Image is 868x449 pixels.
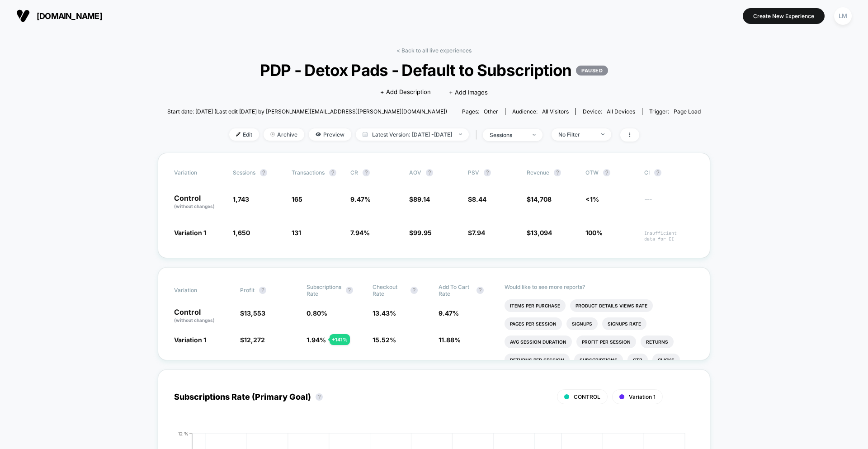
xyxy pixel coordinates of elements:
span: $ [468,229,485,236]
li: Signups [566,317,598,330]
span: PDP - Detox Pads - Default to Subscription [194,61,674,80]
span: OTW [585,169,635,176]
span: 1,743 [233,195,249,203]
span: CR [350,169,358,176]
span: $ [409,195,430,203]
button: [DOMAIN_NAME] [14,9,105,23]
span: Variation [174,284,224,297]
button: ? [554,169,561,176]
span: 15.52 % [373,336,396,344]
li: Subscriptions [574,354,623,366]
span: 0.80 % [307,309,327,317]
span: | [473,128,483,142]
button: ? [654,169,661,176]
span: Transactions [292,169,325,176]
span: Sessions [233,169,255,176]
div: Pages: [462,108,498,115]
p: Would like to see more reports? [505,284,694,290]
li: Signups Rate [602,317,646,330]
span: AOV [409,169,421,176]
span: + Add Images [449,89,488,96]
li: Profit Per Session [576,336,636,348]
span: 7.94 [472,229,485,236]
span: Preview [309,128,351,141]
a: < Back to all live experiences [396,47,472,54]
span: <1% [585,195,599,203]
div: Audience: [512,108,569,115]
span: Subscriptions Rate [307,284,341,297]
span: 100% [585,229,603,236]
span: Latest Version: [DATE] - [DATE] [356,128,469,141]
span: [DOMAIN_NAME] [37,11,102,21]
span: Profit [240,287,255,293]
span: (without changes) [174,317,215,323]
span: other [484,108,498,115]
button: ? [259,287,266,294]
span: Variation 1 [174,336,206,344]
span: $ [468,195,486,203]
button: ? [426,169,433,176]
button: LM [831,7,854,25]
span: PSV [468,169,479,176]
span: + Add Description [380,88,431,97]
span: all devices [607,108,635,115]
li: Clicks [652,354,680,366]
button: ? [346,287,353,294]
span: 14,708 [531,195,552,203]
span: 1,650 [233,229,250,236]
span: Revenue [527,169,549,176]
span: All Visitors [542,108,569,115]
span: $ [527,229,552,236]
span: 12,272 [244,336,265,344]
span: 13.43 % [373,309,396,317]
span: (without changes) [174,203,215,209]
button: ? [410,287,418,294]
span: $ [240,309,265,317]
span: 13,553 [244,309,265,317]
span: $ [240,336,265,344]
span: Variation 1 [629,393,656,400]
li: Returns [641,336,674,348]
img: Visually logo [16,9,30,23]
p: PAUSED [576,66,608,76]
div: LM [834,7,852,25]
span: $ [409,229,432,236]
button: ? [603,169,610,176]
span: 8.44 [472,195,486,203]
div: No Filter [558,131,594,138]
div: + 141 % [330,334,350,345]
button: ? [316,393,323,401]
span: 9.47 % [439,309,459,317]
li: Avg Session Duration [505,336,572,348]
img: edit [236,132,241,137]
li: Ctr [627,354,648,366]
span: 7.94 % [350,229,370,236]
div: sessions [490,132,526,138]
button: Create New Experience [743,8,825,24]
p: Control [174,308,231,324]
span: Device: [576,108,642,115]
span: 89.14 [413,195,430,203]
span: 99.95 [413,229,432,236]
img: calendar [363,132,368,137]
span: 13,094 [531,229,552,236]
button: ? [476,287,484,294]
li: Pages Per Session [505,317,562,330]
img: end [270,132,275,137]
span: Variation [174,169,224,176]
span: CI [644,169,694,176]
span: 1.94 % [307,336,326,344]
span: 9.47 % [350,195,371,203]
span: --- [644,197,694,210]
span: Variation 1 [174,229,206,236]
span: Add To Cart Rate [439,284,472,297]
span: $ [527,195,552,203]
button: ? [329,169,336,176]
span: Start date: [DATE] (Last edit [DATE] by [PERSON_NAME][EMAIL_ADDRESS][PERSON_NAME][DOMAIN_NAME]) [167,108,447,115]
button: ? [260,169,267,176]
li: Product Details Views Rate [570,299,653,312]
div: Trigger: [649,108,701,115]
span: Archive [264,128,304,141]
span: CONTROL [574,393,600,400]
span: 11.88 % [439,336,461,344]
